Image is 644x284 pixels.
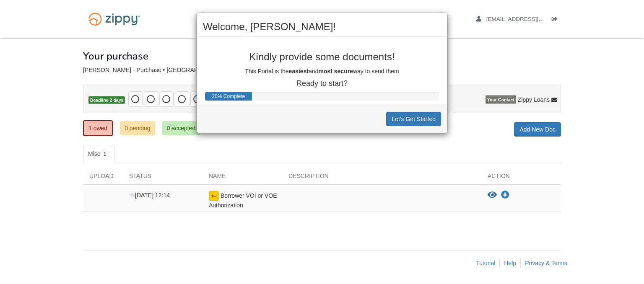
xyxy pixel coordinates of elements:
button: Let's Get Started [386,112,441,126]
b: easiest [289,68,309,75]
p: Ready to start? [203,80,441,88]
h2: Welcome, [PERSON_NAME]! [203,21,441,32]
div: Progress Bar [205,92,252,101]
b: most secure [318,68,353,75]
p: This Portal is the and way to send them [203,67,441,75]
p: Kindly provide some documents! [203,52,441,62]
